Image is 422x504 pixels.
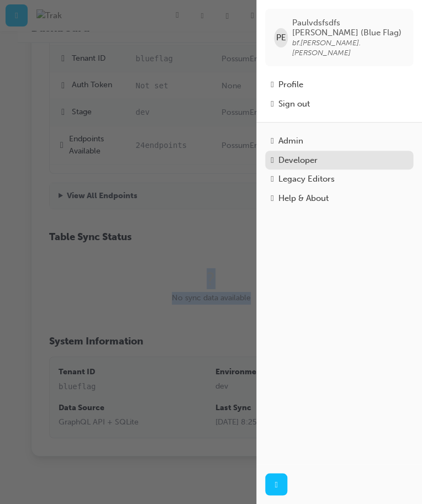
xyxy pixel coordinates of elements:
[278,98,309,110] div: Sign out
[265,151,413,170] a: Developer
[271,136,273,146] span: keys-icon
[265,75,413,94] a: Profile
[265,94,413,114] button: Sign out
[275,478,277,491] span: next-icon
[271,193,273,203] span: info-icon
[278,78,303,91] div: Profile
[292,38,361,57] span: bf.[PERSON_NAME].[PERSON_NAME]
[292,18,404,38] span: Paulvdsfsdfs [PERSON_NAME] (Blue Flag)
[265,131,413,151] a: Admin
[271,155,273,165] span: robot-icon
[278,154,317,167] div: Developer
[265,189,413,208] a: Help & About
[271,174,273,184] span: notepad-icon
[276,31,286,44] span: PE
[278,192,328,205] div: Help & About
[265,169,413,189] a: Legacy Editors
[271,79,273,89] span: man-icon
[278,135,303,147] div: Admin
[271,99,273,109] span: exit-icon
[278,173,334,185] div: Legacy Editors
